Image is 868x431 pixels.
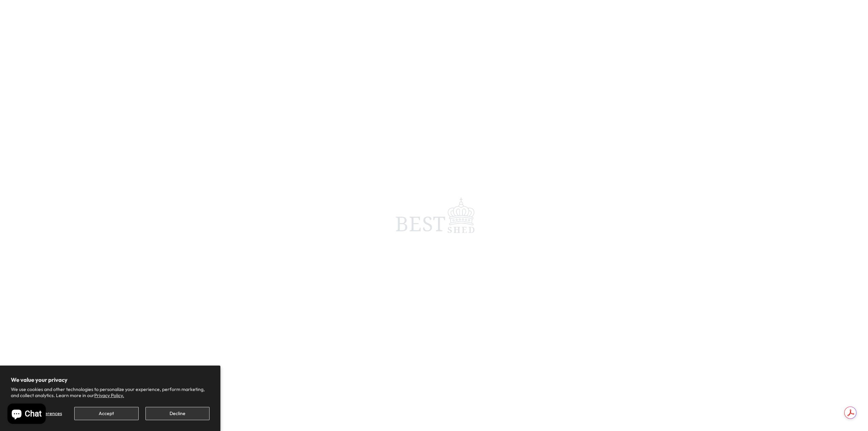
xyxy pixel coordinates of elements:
h2: We value your privacy [11,376,210,383]
button: Accept [74,407,138,420]
a: Privacy Policy. [94,392,124,398]
inbox-online-store-chat: Shopify online store chat [5,404,48,426]
button: Decline [145,407,210,420]
p: We use cookies and other technologies to personalize your experience, perform marketing, and coll... [11,386,210,398]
